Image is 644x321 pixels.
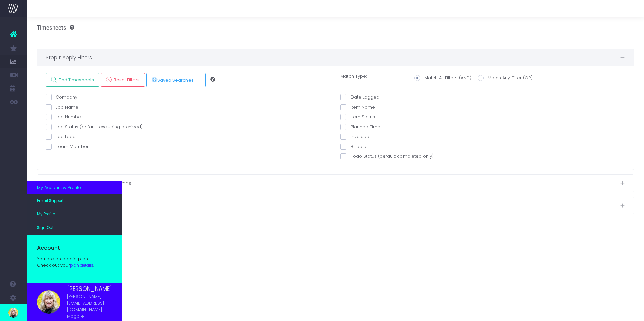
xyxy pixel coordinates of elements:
[46,53,620,62] span: Step 1: Apply Filters
[70,263,93,268] a: plan details
[27,221,122,235] a: Sign Out
[37,184,81,191] span: My Account & Profile
[101,73,145,87] a: Reset Filters
[340,124,380,130] label: Planned Time
[478,75,533,81] label: Match Any Filter (OR)
[46,104,78,111] label: Job Name
[46,73,99,87] a: Find Timesheets
[46,143,89,150] label: Team Member
[335,73,409,81] label: Match Type:
[67,293,112,313] span: [PERSON_NAME][EMAIL_ADDRESS][DOMAIN_NAME]
[46,179,620,187] span: Step 2: Set Grouping and Columns
[27,208,122,221] a: My Profile
[57,77,94,83] span: Find Timesheets
[46,114,83,120] label: Job Number
[37,24,74,31] h3: Timesheets
[46,201,620,210] span: Step 3: Output
[37,245,94,251] h5: Account
[37,256,94,269] div: You are on a paid plan.
[46,133,77,140] label: Job Label
[37,211,55,217] span: My Profile
[340,104,375,111] label: Item Name
[414,75,471,81] label: Match All Filters (AND)
[340,143,366,150] label: Billable
[37,198,64,204] span: Email Support
[46,94,77,101] label: Company
[37,225,54,231] span: Sign Out
[67,313,84,320] span: Magpie
[112,77,140,83] span: Reset Filters
[37,290,60,314] img: profile_images
[340,133,369,140] label: Invoiced
[8,308,18,318] img: images/default_profile_image.png
[340,153,434,160] label: Todo Status (default: completed only)
[340,114,375,120] label: Item Status
[46,124,143,130] label: Job Status (default: excluding archived)
[67,285,112,293] span: [PERSON_NAME]
[27,194,122,208] a: Email Support
[152,77,194,83] span: Saved Searches
[146,73,206,87] button: Saved Searches
[340,94,379,101] label: Date Logged
[37,262,94,269] div: Check out your .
